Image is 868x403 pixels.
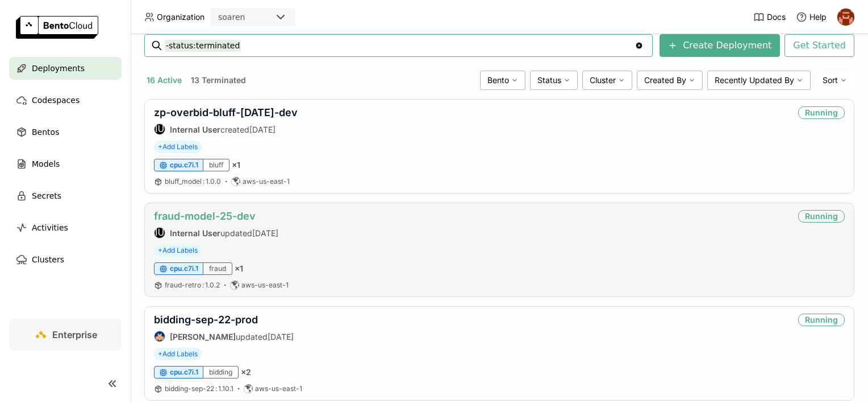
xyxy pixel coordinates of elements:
span: Cluster [590,75,616,85]
strong: [PERSON_NAME] [170,332,236,342]
span: Bento [487,75,509,85]
div: Bento [480,71,525,90]
div: Sort [815,71,854,90]
img: logo [16,16,98,39]
span: bluff_model 1.0.0 [165,177,221,186]
div: soaren [218,11,245,23]
span: +Add Labels [154,348,202,360]
span: [DATE] [252,228,278,238]
div: fraud [203,262,232,275]
div: Recently Updated By [707,71,811,90]
span: Secrets [32,189,61,203]
button: 13 Terminated [189,73,248,88]
svg: Clear value [635,41,644,50]
span: Models [32,157,60,171]
span: +Add Labels [154,244,202,257]
a: Deployments [9,57,122,80]
span: × 1 [232,160,240,170]
span: Codespaces [32,93,80,107]
a: bidding-sep-22:1.10.1 [165,384,233,393]
span: aws-us-east-1 [243,177,290,186]
div: Status [530,71,578,90]
span: : [215,384,217,393]
a: Models [9,153,122,175]
span: cpu.c7i.1 [170,161,198,170]
span: Clusters [32,253,64,266]
a: Codespaces [9,89,122,112]
span: Sort [823,75,838,85]
div: updated [154,331,294,342]
span: Status [537,75,561,85]
div: bidding [203,366,239,379]
div: created [154,124,298,135]
a: fraud-model-25-dev [154,210,256,222]
div: Running [798,210,845,223]
a: bluff_model:1.0.0 [165,177,221,186]
a: Enterprise [9,319,122,351]
input: Selected soaren. [246,12,247,23]
span: Enterprise [52,329,97,340]
span: fraud-retro 1.0.2 [165,281,220,289]
span: Bentos [32,125,59,139]
button: Create Deployment [660,34,780,57]
span: : [202,281,204,289]
a: fraud-retro:1.0.2 [165,281,220,290]
div: updated [154,227,278,238]
span: aws-us-east-1 [255,384,302,393]
div: bluff [203,159,229,171]
span: × 2 [241,367,251,377]
div: Internal User [154,124,165,135]
div: Running [798,314,845,326]
span: Created By [644,75,686,85]
a: zp-overbid-bluff-[DATE]-dev [154,106,298,118]
a: Bentos [9,121,122,143]
a: Secrets [9,184,122,207]
span: Help [809,12,827,22]
span: Recently Updated By [715,75,794,85]
a: bidding-sep-22-prod [154,314,258,326]
span: cpu.c7i.1 [170,368,198,377]
span: × 1 [235,264,243,274]
input: Search [165,36,635,55]
div: Created By [637,71,703,90]
span: cpu.c7i.1 [170,264,198,273]
span: Organization [157,12,205,22]
span: Activities [32,221,68,235]
div: IU [155,124,165,134]
button: 16 Active [144,73,184,88]
span: [DATE] [249,125,276,134]
div: Help [796,11,827,23]
button: Get Started [784,34,854,57]
span: Deployments [32,61,85,75]
div: Cluster [582,71,632,90]
a: Clusters [9,248,122,271]
a: Activities [9,216,122,239]
div: Internal User [154,227,165,238]
a: Docs [753,11,786,23]
strong: Internal User [170,228,220,238]
span: Docs [767,12,786,22]
span: : [203,177,205,186]
span: +Add Labels [154,141,202,153]
span: aws-us-east-1 [241,281,289,290]
div: IU [155,228,165,238]
span: bidding-sep-22 1.10.1 [165,384,233,393]
img: h0akoisn5opggd859j2zve66u2a2 [837,9,854,26]
span: [DATE] [268,332,294,342]
img: Max Forlini [155,331,165,342]
div: Running [798,106,845,119]
strong: Internal User [170,125,220,134]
